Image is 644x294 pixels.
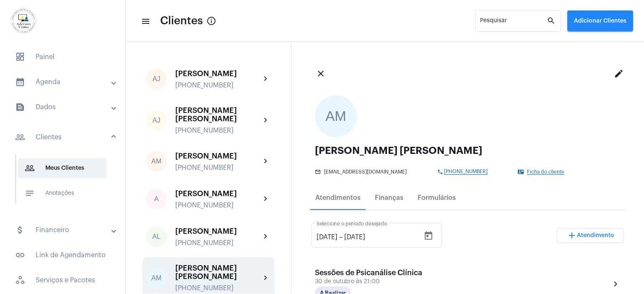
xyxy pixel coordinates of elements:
[146,189,167,210] div: A
[527,169,564,175] span: Ficha do cliente
[175,189,261,198] div: [PERSON_NAME]
[261,232,271,242] mat-icon: chevron_right
[206,16,216,26] mat-icon: Button that displays a tooltip when focused or hovered over
[480,19,547,26] input: Pesquisar
[315,194,361,202] div: Atendimentos
[203,13,220,29] button: Button that displays a tooltip when focused or hovered over
[324,169,407,175] span: [EMAIL_ADDRESS][DOMAIN_NAME]
[567,230,577,240] mat-icon: add
[141,16,149,26] mat-icon: sidenav icon
[175,164,261,171] div: [PHONE_NUMBER]
[261,273,271,283] mat-icon: chevron_right
[160,14,203,28] span: Clientes
[5,220,125,240] mat-expansion-panel-header: sidenav iconFinanceiro
[7,4,40,38] img: d7e3195d-0907-1efa-a796-b593d293ae59.png
[15,132,25,142] mat-icon: sidenav icon
[614,69,624,79] mat-icon: edit
[15,225,25,235] mat-icon: sidenav icon
[418,194,456,202] div: Formulários
[15,132,112,142] mat-panel-title: Clientes
[315,268,422,277] div: Sessões de Psicanálise Clínica
[8,47,117,67] span: Painel
[547,16,557,26] mat-icon: search
[316,69,326,79] mat-icon: close
[261,74,271,84] mat-icon: chevron_right
[15,102,112,112] mat-panel-title: Dados
[5,72,125,92] mat-expansion-panel-header: sidenav iconAgenda
[5,124,125,151] mat-expansion-panel-header: sidenav iconClientes
[315,279,422,285] div: 30 de outubro às 21:00
[175,227,261,235] div: [PERSON_NAME]
[557,228,624,243] button: Adicionar Atendimento
[146,69,167,89] div: AJ
[18,158,106,178] span: Meus Clientes
[146,226,167,247] div: AL
[15,52,25,62] span: sidenav icon
[437,169,444,175] mat-icon: phone
[567,10,633,31] button: Adicionar Clientes
[315,169,322,175] mat-icon: mail_outline
[15,250,25,260] mat-icon: sidenav icon
[15,225,112,235] mat-panel-title: Financeiro
[146,110,167,131] div: AJ
[175,82,261,89] div: [PHONE_NUMBER]
[8,270,117,290] span: Serviços e Pacotes
[444,169,488,175] span: [PHONE_NUMBER]
[15,77,112,87] mat-panel-title: Agenda
[8,245,117,265] span: Link de Agendamento
[15,77,25,87] mat-icon: sidenav icon
[339,233,343,241] span: –
[610,279,621,289] mat-icon: chevron_right
[574,18,626,24] span: Adicionar Clientes
[420,228,437,244] button: Open calendar
[175,127,261,134] div: [PHONE_NUMBER]
[261,194,271,204] mat-icon: chevron_right
[518,169,525,175] mat-icon: contact_mail
[146,268,167,289] div: AM
[344,233,395,241] input: Data do fim
[317,233,338,241] input: Data de início
[577,233,614,238] span: Atendimento
[25,163,35,173] mat-icon: sidenav icon
[5,151,125,215] div: sidenav iconClientes
[315,95,357,137] div: AM
[146,151,167,172] div: AM
[375,194,403,202] div: Finanças
[175,284,261,292] div: [PHONE_NUMBER]
[315,146,621,156] div: [PERSON_NAME] [PERSON_NAME]
[5,97,125,117] mat-expansion-panel-header: sidenav iconDados
[18,183,106,203] span: Anotações
[261,115,271,125] mat-icon: chevron_right
[175,69,261,78] div: [PERSON_NAME]
[175,239,261,247] div: [PHONE_NUMBER]
[175,202,261,209] div: [PHONE_NUMBER]
[175,106,261,123] div: [PERSON_NAME] [PERSON_NAME]
[15,275,25,285] span: sidenav icon
[261,156,271,166] mat-icon: chevron_right
[15,102,25,112] mat-icon: sidenav icon
[175,152,261,160] div: [PERSON_NAME]
[25,188,35,198] mat-icon: sidenav icon
[175,264,261,281] div: [PERSON_NAME] [PERSON_NAME]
